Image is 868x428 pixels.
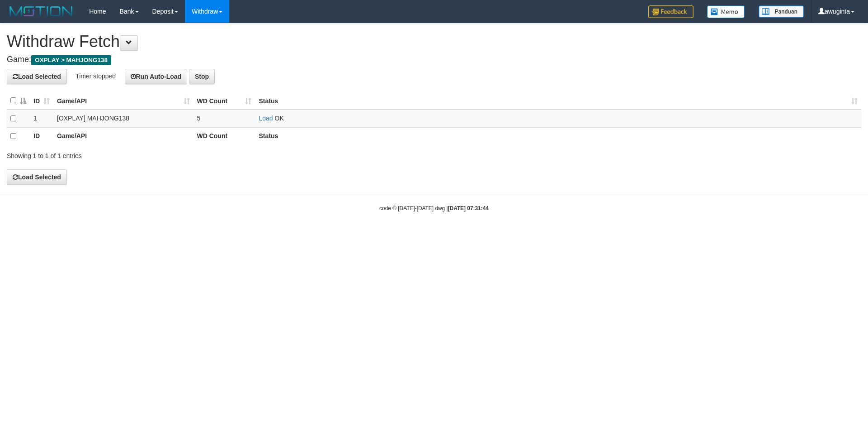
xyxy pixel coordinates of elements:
a: Load [259,115,273,122]
button: Load Selected [7,169,67,185]
th: Game/API: activate to sort column ascending [53,92,193,110]
button: Stop [189,69,215,84]
th: WD Count [193,127,255,145]
td: 1 [30,110,53,128]
span: 5 [197,115,201,122]
strong: [DATE] 07:31:44 [448,205,489,212]
td: [OXPLAY] MAHJONG138 [53,110,193,128]
img: Button%20Memo.svg [707,5,745,18]
small: code © [DATE]-[DATE] dwg | [379,205,489,212]
th: WD Count: activate to sort column ascending [193,92,255,110]
th: ID: activate to sort column ascending [30,92,53,110]
button: Load Selected [7,69,67,84]
h4: Game: [7,55,861,64]
button: Run Auto-Load [125,69,188,84]
h1: Withdraw Fetch [7,33,861,51]
th: Game/API [53,127,193,145]
img: Feedback.jpg [648,5,693,18]
th: Status [255,127,861,145]
span: OXPLAY > MAHJONG138 [31,55,111,65]
span: Timer stopped [75,72,116,79]
span: OK [275,115,284,122]
div: Showing 1 to 1 of 1 entries [7,148,355,160]
img: panduan.png [759,5,804,18]
img: MOTION_logo.png [7,5,75,18]
th: ID [30,127,53,145]
th: Status: activate to sort column ascending [255,92,861,110]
